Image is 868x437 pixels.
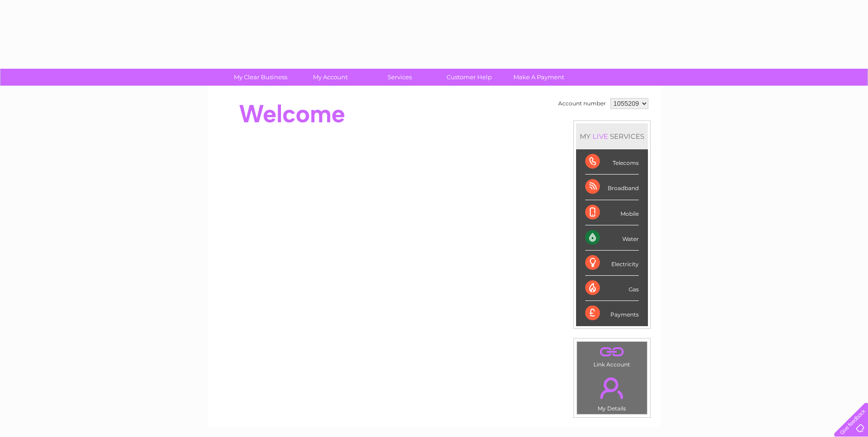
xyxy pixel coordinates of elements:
div: Mobile [585,200,639,225]
div: Water [585,225,639,251]
a: Customer Help [431,69,507,86]
div: Gas [585,276,639,301]
div: Electricity [585,251,639,276]
div: Telecoms [585,149,639,175]
div: Broadband [585,175,639,200]
a: . [579,372,645,404]
a: My Clear Business [223,69,298,86]
a: Services [362,69,437,86]
div: MY SERVICES [576,123,648,149]
a: . [579,344,645,360]
div: Payments [585,301,639,326]
a: My Account [292,69,368,86]
td: Account number [556,96,608,111]
div: LIVE [591,132,610,141]
a: Make A Payment [501,69,577,86]
td: My Details [577,370,647,415]
td: Link Account [577,341,647,370]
